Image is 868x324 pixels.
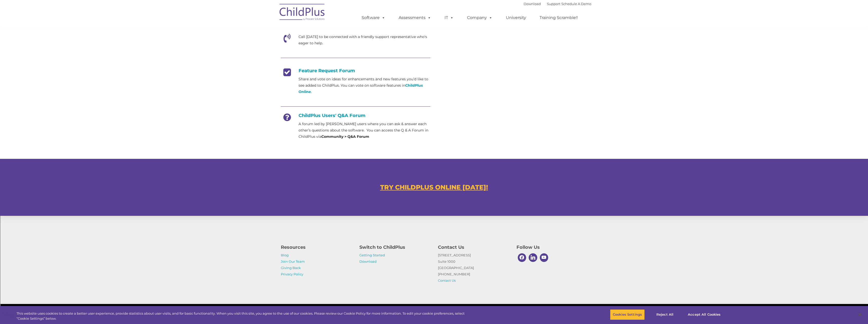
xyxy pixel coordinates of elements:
button: Close [854,309,865,320]
h4: ChildPlus Users' Q&A Forum [281,113,430,118]
p: Share and vote on ideas for enhancements and new features you’d like to see added to ChildPlus. Y... [299,76,430,95]
a: Assessments [394,13,436,23]
a: Software [357,13,390,23]
p: Call [DATE] to be connected with a friendly support representative who's eager to help. [299,34,430,46]
div: Rename [2,29,866,34]
strong: Community > Q&A Forum [321,134,369,139]
h4: Feature Request Forum [281,68,430,73]
div: Sort New > Old [2,7,866,11]
button: Accept All Cookies [685,309,723,320]
div: This website uses cookies to create a better user experience, provide statistics about user visit... [16,311,477,321]
div: Move To ... [2,34,866,39]
div: Move To ... [2,11,866,16]
p: A forum led by [PERSON_NAME] users where you can ask & answer each other’s questions about the so... [299,121,430,140]
a: TRY CHILDPLUS ONLINE [DATE]! [380,183,488,191]
a: Schedule A Demo [561,2,591,6]
a: ChildPlus Online [299,83,423,94]
a: Support [547,2,560,6]
a: Company [462,13,497,23]
div: Delete [2,16,866,20]
font: | [524,2,591,6]
a: Download [524,2,541,6]
a: IT [439,13,459,23]
div: Sign out [2,25,866,29]
div: Options [2,20,866,25]
a: University [501,13,531,23]
div: Sort A > Z [2,2,866,7]
img: ChildPlus by Procare Solutions [277,0,328,26]
button: Cookies Settings [610,309,645,320]
button: Reject All [649,309,681,320]
a: Training Scramble!! [534,13,583,23]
